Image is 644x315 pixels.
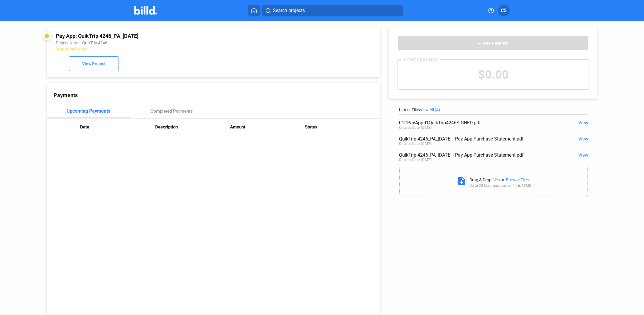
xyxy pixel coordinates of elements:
span: New Payment [483,41,509,46]
div: Created Date: [DATE] [399,142,432,146]
div: Status: In Review [56,47,308,51]
span: View [578,152,588,158]
th: Date [80,119,155,135]
button: Search projects [262,5,403,16]
div: Payments [54,92,380,98]
button: New Payment [398,36,588,50]
span: View Project [82,62,106,66]
div: Drag & Drop files or [469,177,504,182]
button: CS [498,5,510,16]
div: Created Date: [DATE] [399,158,432,162]
th: Amount [230,119,305,135]
div: Completed Payments [151,109,193,114]
div: 01CPayApp01QuikTrip4246SIGNED.pdf [399,120,550,126]
span: Search projects [273,7,305,14]
div: Project Name: QuikTrip 4246 [56,40,308,45]
div: Up to 20 files, max size per file is 15MB [469,184,531,188]
div: Upcoming Payments [67,108,110,114]
div: Financing Balance [401,57,440,62]
mat-icon: add [477,41,482,46]
img: Billd Company Logo [134,6,158,15]
mat-icon: note_add [457,176,466,186]
button: View Project [69,56,119,71]
div: Latest Files [399,107,588,112]
div: $0.00 [398,60,589,89]
span: CS [501,7,507,14]
th: Description [155,119,230,135]
div: QuikTrip 4246_PA_[DATE] - Pay App Purchase Statement.pdf [399,152,550,158]
div: Browse Files. [506,177,530,182]
div: Created Date: [DATE] [399,126,432,130]
span: View [578,136,588,142]
th: Status [305,119,380,135]
span: View [578,120,588,126]
div: QuikTrip 4246_PA_[DATE] - Pay App Purchase Statement.pdf [399,136,550,142]
span: View All (4) [420,107,440,112]
div: Pay App: QuikTrip 4246_PA_[DATE] [56,33,308,39]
